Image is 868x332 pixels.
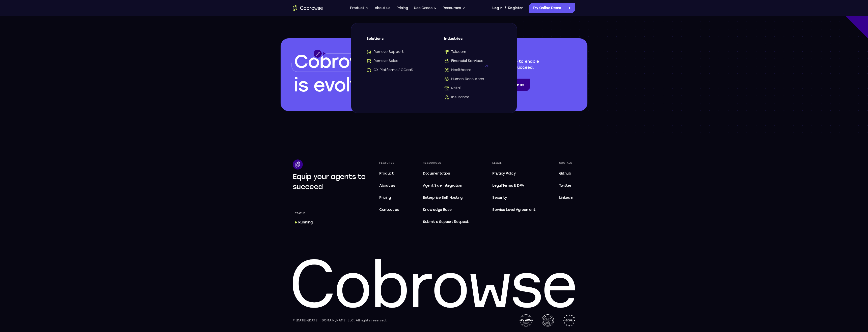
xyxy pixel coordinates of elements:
span: / [505,5,506,11]
a: Documentation [421,169,471,179]
a: InsuranceInsurance [444,95,502,100]
a: Log In [492,3,502,13]
span: Agent Side Integration [423,183,469,189]
button: Resources [443,3,465,13]
img: CX Platforms / CCaaS [366,68,371,73]
img: Financial Services [444,58,449,63]
span: Industries [444,36,502,45]
a: Product [377,169,401,179]
a: Register [508,3,523,13]
span: Equip your agents to succeed [293,172,366,191]
button: Use Cases [414,3,437,13]
span: Insurance [444,95,469,100]
a: About us [377,181,401,191]
span: Remote Support [366,49,404,54]
div: Features [377,159,401,167]
a: Pricing [377,193,401,203]
div: Socials [557,159,575,167]
span: Linkedin [559,195,573,200]
a: Service Level Agreement [490,205,537,215]
a: Linkedin [557,193,575,203]
span: Solutions [366,36,424,45]
span: Cobrowsing [294,51,401,72]
span: Pricing [379,195,391,200]
span: evolving [313,74,387,96]
a: Security [490,193,537,203]
a: TelecomTelecom [444,49,502,54]
a: Contact us [377,205,401,215]
a: Enterprise Self Hosting [421,193,471,203]
span: Enterprise Self Hosting [423,195,469,201]
img: Insurance [444,95,449,100]
img: Remote Support [366,49,371,54]
a: Running [293,218,315,227]
a: Knowledge Base [421,205,471,215]
span: Service Level Agreement [492,207,535,213]
div: © [DATE]-[DATE], [DOMAIN_NAME] LLC. All rights reserved. [293,318,387,323]
img: AICPA SOC [542,314,554,326]
span: Retail [444,86,461,91]
span: Github [559,171,571,176]
span: Product [379,171,394,176]
a: RetailRetail [444,86,502,91]
img: Human Resources [444,77,449,82]
img: GDPR [563,314,575,326]
span: Privacy Policy [492,171,516,176]
a: Privacy Policy [490,169,537,179]
img: Remote Sales [366,58,371,63]
img: ISO [520,314,533,326]
button: Product [350,3,369,13]
span: Legal Terms & DPA [492,183,524,188]
span: Twitter [559,183,572,188]
span: Telecom [444,49,466,54]
span: is [294,74,308,96]
span: Documentation [423,171,450,176]
a: CX Platforms / CCaaSCX Platforms / CCaaS [366,68,424,73]
a: Agent Side Integration [421,181,471,191]
span: CX Platforms / CCaaS [366,68,413,73]
a: Remote SupportRemote Support [366,49,424,54]
span: Knowledge Base [423,208,451,212]
a: Financial ServicesFinancial Services [444,58,502,63]
a: Go to the home page [293,5,323,11]
a: About us [375,3,390,13]
span: Contact us [379,208,399,212]
div: Legal [490,159,537,167]
div: Status [293,210,308,217]
span: Human Resources [444,77,484,82]
span: Healthcare [444,68,471,73]
span: Remote Sales [366,58,398,63]
a: Submit a Support Request [421,217,471,227]
img: Telecom [444,49,449,54]
a: Twitter [557,181,575,191]
a: Legal Terms & DPA [490,181,537,191]
a: Github [557,169,575,179]
img: Healthcare [444,68,449,73]
span: Financial Services [444,58,483,63]
a: Remote SalesRemote Sales [366,58,424,63]
span: About us [379,183,395,188]
span: Submit a Support Request [423,219,469,225]
a: Human ResourcesHuman Resources [444,77,502,82]
a: HealthcareHealthcare [444,68,502,73]
div: Running [298,220,313,225]
a: Try Online Demo [529,3,575,13]
img: Retail [444,86,449,91]
div: Resources [421,159,471,167]
span: Security [492,195,507,200]
a: Pricing [396,3,408,13]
